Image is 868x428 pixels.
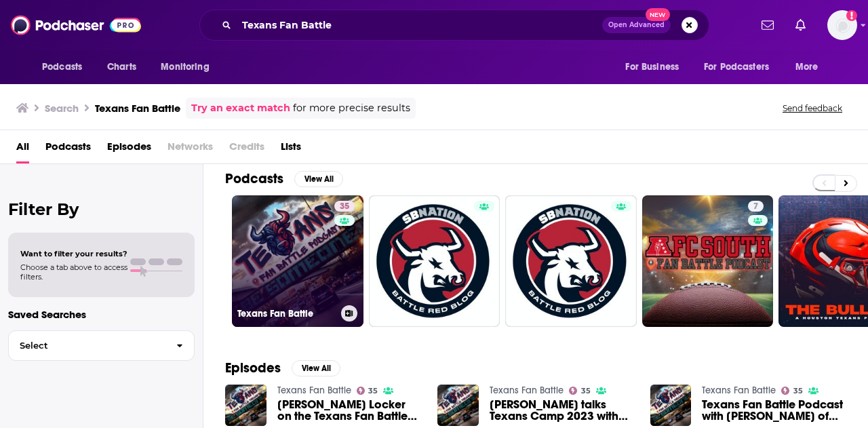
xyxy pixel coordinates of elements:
a: 7 [748,201,764,212]
a: Texans Fan Battle [277,385,351,396]
span: Select [9,341,165,350]
span: [PERSON_NAME] Locker on the Texans Fan Battle Podcast [277,399,422,422]
a: 35 [334,201,355,212]
a: Texans Fan Battle [702,385,776,396]
svg: Add a profile image [846,10,857,21]
span: 35 [581,388,591,394]
span: 35 [793,388,803,394]
div: Search podcasts, credits, & more... [199,9,709,41]
h2: Episodes [225,359,281,376]
span: Want to filter your results? [20,249,127,258]
a: 35 [357,387,378,395]
img: Landry Locker on the Texans Fan Battle Podcast [225,385,267,426]
button: View All [294,171,343,187]
span: Networks [167,136,213,163]
button: Open AdvancedNew [602,17,671,33]
span: Credits [229,136,264,163]
img: Podchaser - Follow, Share and Rate Podcasts [11,12,141,38]
a: Coty M. Davis talks Texans Camp 2023 with the Texans Fan Battle Podcast [490,399,634,422]
span: 35 [368,388,378,394]
button: Send feedback [778,102,846,114]
button: open menu [786,54,835,80]
span: 7 [753,200,758,214]
img: Texans Fan Battle Podcast with Ben Arthur of Fox Sports [650,385,692,426]
span: for more precise results [293,100,410,116]
a: Podcasts [45,136,91,163]
img: User Profile [827,10,857,40]
a: PodcastsView All [225,170,343,187]
a: Texans Fan Battle Podcast with Ben Arthur of Fox Sports [702,399,846,422]
h2: Filter By [8,199,195,219]
input: Search podcasts, credits, & more... [237,14,602,36]
a: Landry Locker on the Texans Fan Battle Podcast [277,399,422,422]
a: All [16,136,29,163]
button: open menu [151,54,226,80]
h2: Podcasts [225,170,283,187]
span: Charts [107,58,136,77]
a: Lists [281,136,301,163]
span: For Podcasters [704,58,769,77]
img: Coty M. Davis talks Texans Camp 2023 with the Texans Fan Battle Podcast [437,385,479,426]
span: Podcasts [42,58,82,77]
button: open menu [616,54,696,80]
a: Show notifications dropdown [790,14,811,37]
button: View All [292,360,340,376]
span: 35 [340,200,349,214]
span: Logged in as lexieflood [827,10,857,40]
a: 35 [781,387,803,395]
span: Monitoring [161,58,209,77]
button: open menu [33,54,100,80]
a: Try an exact match [191,100,290,116]
span: For Business [625,58,679,77]
span: More [795,58,818,77]
button: Show profile menu [827,10,857,40]
h3: Search [45,102,79,115]
p: Saved Searches [8,308,195,321]
span: [PERSON_NAME] talks Texans Camp 2023 with the Texans Fan Battle Podcast [490,399,634,422]
button: open menu [695,54,789,80]
a: Episodes [107,136,151,163]
span: Choose a tab above to access filters. [20,262,127,281]
span: Texans Fan Battle Podcast with [PERSON_NAME] of [PERSON_NAME] Sports [702,399,846,422]
h3: Texans Fan Battle [95,102,180,115]
h3: Texans Fan Battle [237,308,336,319]
a: Texans Fan Battle [490,385,564,396]
a: EpisodesView All [225,359,340,376]
a: Show notifications dropdown [756,14,779,37]
a: Charts [98,54,144,80]
a: 35Texans Fan Battle [232,195,363,327]
a: 7 [642,195,774,327]
span: Open Advanced [608,22,665,28]
button: Select [8,330,195,361]
span: New [646,8,670,21]
a: 35 [569,387,591,395]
